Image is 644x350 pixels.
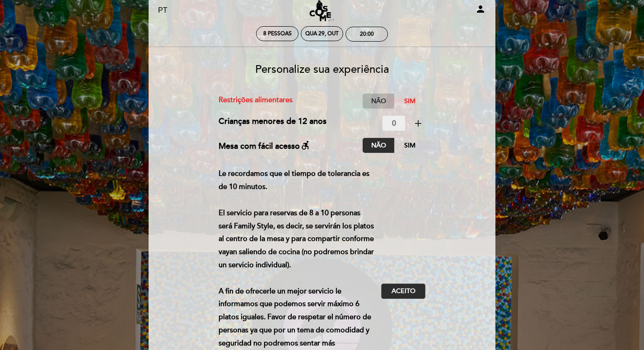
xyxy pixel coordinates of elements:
div: Crianças menores de 12 anos [219,116,327,131]
div: 20:00 [360,31,374,38]
label: Não [363,138,394,153]
i: add [413,118,424,129]
label: Sim [394,138,425,153]
span: Aceito [392,287,415,296]
button: Aceito [381,284,425,299]
label: Sim [394,94,425,109]
span: Personalize sua experiência [255,63,389,76]
i: remove [364,118,375,129]
label: Não [363,94,394,109]
i: person [475,4,486,14]
div: Qua 29, out [305,30,339,37]
i: accessible_forward [300,140,311,151]
span: 8 pessoas [263,30,292,37]
div: Restrições alimentares [219,94,363,109]
div: Mesa com fácil acesso [219,138,311,153]
button: person [475,4,486,18]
